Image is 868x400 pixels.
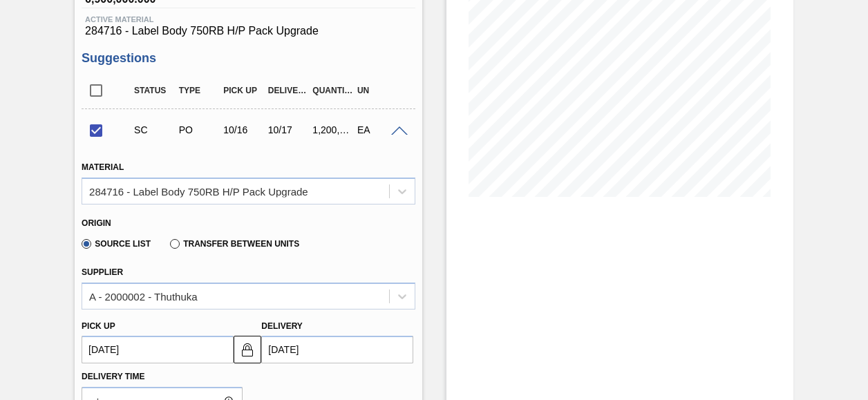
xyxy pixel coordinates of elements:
[82,239,151,249] label: Source List
[82,162,124,172] label: Material
[261,336,413,363] input: mm/dd/yyyy
[131,124,178,135] div: Suggestion Created
[82,267,123,277] label: Supplier
[85,15,411,23] span: Active Material
[220,86,267,95] div: Pick up
[176,124,223,135] div: Purchase order
[354,124,401,135] div: EA
[82,321,115,331] label: Pick up
[170,239,299,249] label: Transfer between Units
[131,86,178,95] div: Status
[261,321,303,331] label: Delivery
[176,86,223,95] div: Type
[220,124,267,135] div: 10/16/2025
[82,367,243,387] label: Delivery Time
[82,336,234,363] input: mm/dd/yyyy
[89,185,308,197] div: 284716 - Label Body 750RB H/P Pack Upgrade
[82,218,111,228] label: Origin
[265,86,312,95] div: Delivery
[234,336,261,363] button: locked
[89,290,198,302] div: A - 2000002 - Thuthuka
[265,124,312,135] div: 10/17/2025
[239,341,256,358] img: locked
[354,86,401,95] div: UN
[85,25,411,37] span: 284716 - Label Body 750RB H/P Pack Upgrade
[82,51,415,66] h3: Suggestions
[309,86,356,95] div: Quantity
[309,124,356,135] div: 1,200,000.000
